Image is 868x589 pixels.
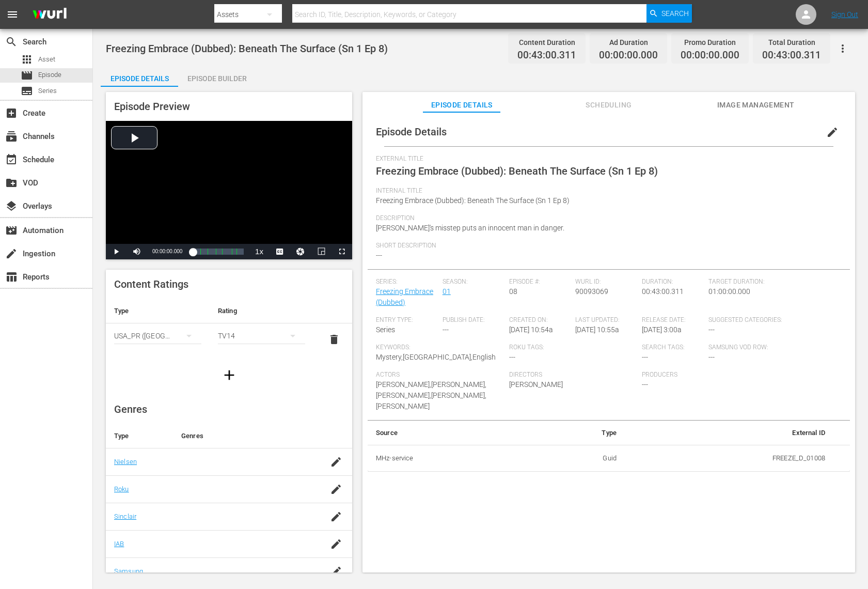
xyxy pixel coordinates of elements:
span: Image Management [717,99,795,112]
span: Entry Type: [376,316,437,324]
span: [PERSON_NAME]'s misstep puts an innocent man in danger. [376,224,564,232]
span: Series [376,326,395,334]
span: Automation [5,224,18,237]
span: Last Updated: [575,316,637,324]
a: Nielsen [114,458,137,466]
span: --- [443,326,449,334]
span: 00:00:00.000 [599,50,658,61]
a: Roku [114,485,129,493]
span: Schedule [5,153,18,166]
th: Rating [210,299,313,323]
span: Short Description [376,242,837,250]
span: Content Ratings [114,278,188,290]
table: simple table [368,421,850,472]
span: --- [642,380,648,389]
span: --- [708,353,715,361]
button: Mute [127,244,147,259]
button: Jump To Time [290,244,311,259]
a: Sign Out [831,10,858,19]
span: External Title [376,155,837,163]
th: Type [530,421,625,445]
div: USA_PR ([GEOGRAPHIC_DATA]) [114,321,201,350]
span: Search Tags: [642,344,703,352]
span: Mystery,[GEOGRAPHIC_DATA],English [376,353,496,361]
th: MHz-service [368,445,530,472]
span: Episode Details [423,99,500,112]
button: Play [106,244,127,259]
span: Wurl ID: [575,278,637,286]
span: --- [376,251,382,259]
span: Scheduling [570,99,648,112]
span: [PERSON_NAME],[PERSON_NAME],[PERSON_NAME],[PERSON_NAME],[PERSON_NAME] [376,380,486,410]
div: Episode Details [101,66,178,91]
span: Reports [5,271,18,283]
div: TV14 [218,321,305,350]
table: simple table [106,299,352,355]
img: ans4CAIJ8jUAAAAAAAAAAAAAAAAAAAAAAAAgQb4GAAAAAAAAAAAAAAAAAAAAAAAAJMjXAAAAAAAAAAAAAAAAAAAAAAAAgAT5G... [25,3,74,27]
span: Genres [114,403,147,415]
button: Episode Builder [178,66,256,87]
span: Freezing Embrace (Dubbed): Beneath The Surface (Sn 1 Ep 8) [376,165,658,177]
span: Episode [38,70,61,80]
span: delete [328,333,340,346]
span: Ingestion [5,247,18,260]
a: 01 [443,287,451,296]
th: Type [106,424,173,448]
span: [PERSON_NAME] [509,380,563,389]
span: [DATE] 10:55a [575,326,619,334]
span: 00:43:00.311 [517,50,576,61]
th: Type [106,299,210,323]
span: Series [38,86,57,96]
span: Publish Date: [443,316,504,324]
span: Search [661,4,689,23]
span: Search [5,36,18,48]
button: Fullscreen [332,244,352,259]
span: Asset [38,54,55,65]
span: Release Date: [642,316,703,324]
span: 08 [509,287,517,296]
span: 00:00:00.000 [681,50,739,61]
span: --- [708,326,715,334]
span: Episode [21,69,33,82]
span: Target Duration: [708,278,837,286]
span: Actors [376,371,504,379]
span: Keywords: [376,344,504,352]
span: Roku Tags: [509,344,637,352]
button: Search [646,4,692,23]
button: edit [820,120,845,145]
a: IAB [114,540,124,548]
span: Created On: [509,316,571,324]
a: Sinclair [114,513,136,520]
span: Suggested Categories: [708,316,837,324]
span: Create [5,107,18,119]
td: FREEZE_D_01008 [625,445,833,472]
span: Directors [509,371,637,379]
span: 00:00:00.000 [152,249,182,254]
th: Genres [173,424,320,448]
span: 00:43:00.311 [642,287,684,296]
a: Samsung [114,567,143,575]
td: Guid [530,445,625,472]
span: Season: [443,278,504,286]
a: Freezing Embrace (Dubbed) [376,287,433,306]
span: edit [826,126,839,138]
span: Freezing Embrace (Dubbed): Beneath The Surface (Sn 1 Ep 8) [106,42,388,55]
div: Promo Duration [681,35,739,50]
button: Captions [270,244,290,259]
div: Total Duration [762,35,821,50]
div: Episode Builder [178,66,256,91]
span: Episode Details [376,126,447,138]
span: Episode #: [509,278,571,286]
span: Samsung VOD Row: [708,344,770,352]
span: Description [376,214,837,223]
span: Series [21,85,33,97]
span: Producers [642,371,770,379]
span: --- [509,353,515,361]
span: menu [6,8,19,21]
button: delete [322,327,346,352]
span: VOD [5,177,18,189]
span: 01:00:00.000 [708,287,750,296]
div: Video Player [106,121,352,259]
span: Duration: [642,278,703,286]
span: --- [642,353,648,361]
